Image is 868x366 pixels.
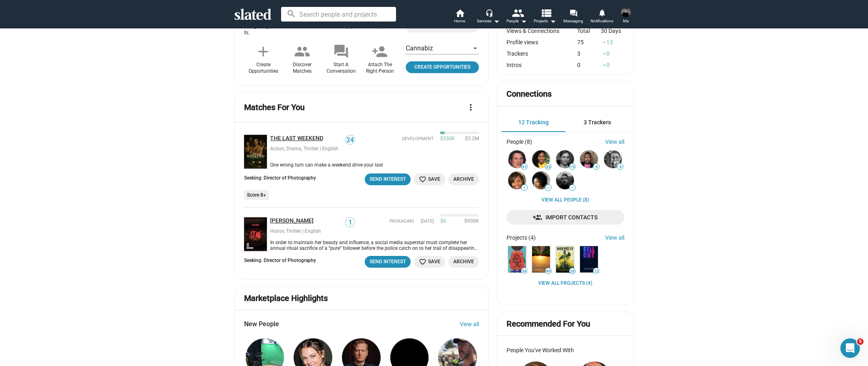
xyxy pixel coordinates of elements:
[857,338,864,345] span: 5
[327,62,356,75] div: Start A Conversation
[540,7,552,19] mat-icon: view_list
[440,218,446,225] span: $0
[577,28,601,34] div: Total
[293,62,312,75] div: Discover Matches
[584,119,611,126] span: 3 Trackers
[522,269,527,274] span: 38
[541,197,589,204] a: View all People (8)
[477,16,500,26] div: Services
[507,210,624,225] a: Import Contacts
[508,246,526,273] img: The Boy At The Back Of The Class
[267,240,479,251] div: In order to maintain her beauty and influence, a social media superstar must complete her annual ...
[466,102,476,112] mat-icon: more_vert
[601,62,624,68] div: 0
[532,171,550,189] img: Sewra Kidane
[563,16,583,26] span: Messaging
[244,293,328,304] mat-card-title: Marketplace Highlights
[507,16,527,26] div: People
[270,228,355,235] div: Horror, Thriller | English
[419,258,440,266] span: Save
[365,173,411,185] sl-message-button: Send Interest
[244,320,279,328] span: New People
[270,135,327,143] a: THE LAST WEEKEND
[545,165,551,169] span: 33
[474,8,502,26] button: Services
[588,8,616,26] a: Notifications
[281,7,396,22] input: Search people and projects
[598,9,606,16] mat-icon: notifications
[419,175,440,184] span: Save
[621,7,631,17] img: Brandon Haynes
[244,217,267,251] img: Stan
[556,246,574,273] img: When Pigs Fly
[569,269,575,274] span: 26
[578,245,600,274] a: Sell Out
[545,269,551,274] span: 49
[372,43,388,60] mat-icon: person_add
[538,280,592,287] a: View all Projects (4)
[577,50,601,57] div: 3
[485,9,493,16] mat-icon: headset_mic
[370,175,406,184] div: Send Interest
[406,44,433,52] span: Cannabiz
[255,43,271,60] mat-icon: add
[402,136,434,142] span: Development
[532,150,550,168] img: Mel Jones
[548,16,558,26] mat-icon: arrow_drop_down
[244,135,267,169] a: THE LAST WEEKEND
[545,186,551,190] span: —
[604,150,622,168] img: Joseph A. Eulo
[519,16,528,26] mat-icon: arrow_drop_down
[617,165,623,169] span: 9
[267,162,479,169] div: One wrong turn can make a weekend drive your last
[507,89,552,100] mat-card-title: Connections
[365,256,411,268] button: Send Interest
[522,186,527,191] span: 1
[390,219,414,225] span: Packaging
[346,136,355,144] span: 24
[530,245,552,274] a: SUNDOWN
[448,173,479,185] button: Archive
[491,16,501,26] mat-icon: arrow_drop_down
[507,234,536,241] div: Projects (4)
[294,43,310,60] mat-icon: people
[522,165,527,169] span: 91
[440,136,455,142] span: $350K
[419,175,426,183] mat-icon: favorite_border
[602,62,607,68] mat-icon: arrow_drop_up
[623,16,629,26] span: Me
[593,269,599,274] span: 22
[270,146,355,152] div: Action, Drama, Thriller | English
[605,139,624,145] a: View all
[462,136,479,142] span: $3.2M
[421,219,434,225] time: [DATE]
[601,50,624,57] div: 0
[531,8,559,26] button: Projects
[580,150,598,168] img: Eric Williford
[602,51,607,56] mat-icon: arrow_drop_up
[508,150,526,168] img: Alexa L. Fogel
[511,7,523,19] mat-icon: people
[244,190,269,200] li: Score 8+
[556,150,574,168] img: Malgorzata Wala
[507,28,577,34] div: Views & Connections
[502,8,531,26] button: People
[532,246,550,273] img: SUNDOWN
[569,186,575,190] span: —
[601,28,624,34] div: 30 Days
[414,173,445,185] button: Save
[366,62,394,75] div: Attach The Right Person
[333,43,349,60] mat-icon: forum
[518,119,549,126] span: 12 Tracking
[244,175,316,182] div: Seeking: Director of Photography
[414,256,445,268] button: Save
[419,258,426,266] mat-icon: favorite_border
[569,9,577,17] mat-icon: forum
[577,39,601,45] div: 75
[507,39,577,45] div: Profile views
[270,217,317,225] a: [PERSON_NAME]
[554,245,576,274] a: When Pigs Fly
[460,321,479,327] a: View all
